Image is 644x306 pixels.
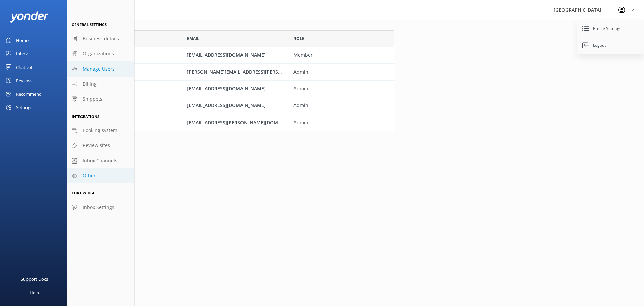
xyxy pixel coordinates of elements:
[67,138,134,153] a: Review sites
[187,52,266,58] span: [EMAIL_ADDRESS][DOMAIN_NAME]
[293,102,390,109] span: Admin
[16,87,42,101] div: Recommend
[83,142,110,149] span: Review sites
[67,92,134,107] a: Snippets
[67,123,134,138] a: Booking system
[293,68,390,76] span: Admin
[16,101,32,114] div: Settings
[187,35,199,42] span: Email
[83,95,102,103] span: Snippets
[67,46,134,61] a: Organizations
[72,22,107,27] span: General Settings
[30,286,39,299] div: Help
[83,204,114,211] span: Inbox Settings
[72,190,97,195] span: Chat Widget
[75,47,394,131] div: grid
[67,61,134,77] a: Manage Users
[21,272,48,286] div: Support Docs
[16,74,32,87] div: Reviews
[83,127,117,134] span: Booking system
[187,69,341,75] span: [PERSON_NAME][EMAIL_ADDRESS][PERSON_NAME][DOMAIN_NAME]
[16,34,29,47] div: Home
[293,51,390,59] span: Member
[67,77,134,92] a: Billing
[67,31,134,46] a: Business details
[83,35,119,42] span: Business details
[293,119,390,126] span: Admin
[72,114,99,119] span: Integrations
[83,65,115,73] span: Manage Users
[16,60,33,74] div: Chatbot
[83,172,96,179] span: Other
[187,102,266,108] span: [EMAIL_ADDRESS][DOMAIN_NAME]
[67,168,134,183] a: Other
[83,50,114,57] span: Organizations
[187,119,304,126] span: [EMAIL_ADDRESS][PERSON_NAME][DOMAIN_NAME]
[10,11,49,23] img: yonder-white-logo.png
[293,35,304,42] span: Role
[187,85,266,92] span: [EMAIL_ADDRESS][DOMAIN_NAME]
[67,200,134,215] a: Inbox Settings
[83,80,97,88] span: Billing
[83,157,117,164] span: Inbox Channels
[67,153,134,168] a: Inbox Channels
[16,47,28,60] div: Inbox
[293,85,390,92] span: Admin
